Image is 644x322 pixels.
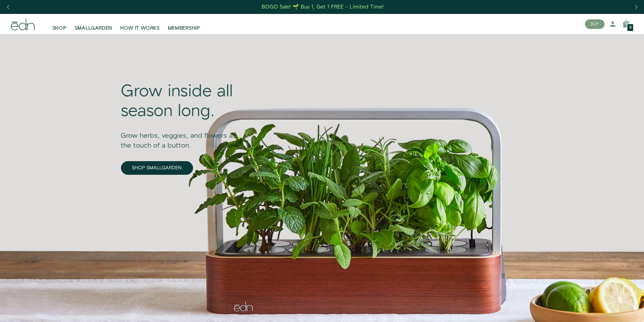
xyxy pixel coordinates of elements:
[52,25,67,32] span: SHOP
[262,3,384,11] div: BOGO Sale! 🌱 Buy 1, Get 1 FREE – Limited Time!
[120,25,159,32] span: HOW IT WORKS
[629,26,631,30] span: 0
[168,25,200,32] span: MEMBERSHIP
[116,17,163,32] a: HOW IT WORKS
[164,17,204,32] a: MEMBERSHIP
[71,17,117,32] a: SMALLGARDEN
[261,2,384,12] a: BOGO Sale! 🌱 Buy 1, Get 1 FREE – Limited Time!
[121,161,193,175] a: SHOP SMALLGARDEN
[121,82,246,121] div: Grow inside all season long.
[592,302,637,319] iframe: Opens a widget where you can find more information
[585,19,605,29] button: BUY
[75,25,112,32] span: SMALLGARDEN
[48,17,71,32] a: SHOP
[121,121,246,151] div: Grow herbs, veggies, and flowers at the touch of a button.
